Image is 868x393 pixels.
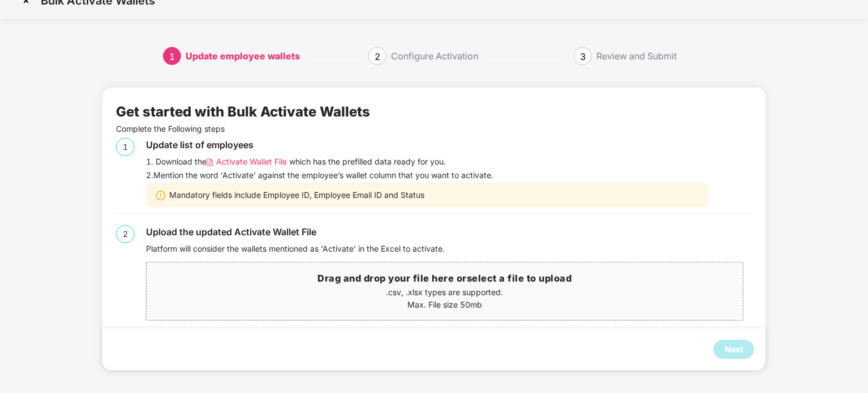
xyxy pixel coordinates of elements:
div: Update employee wallets [186,47,300,65]
div: 2. Mention the word ‘Activate’ against the employee’s wallet column that you want to activate. [146,169,752,182]
span: select a file to upload [467,273,572,284]
span: Drag and drop your file here orselect a file to upload.csv, .xlsx types are supported.Max. File s... [147,262,742,320]
div: 1. Download the which has the prefilled data ready for you. [146,156,752,168]
div: Configure Activation [391,47,478,65]
div: Review and Submit [596,47,677,65]
div: Get started with Bulk Activate Wallets [116,101,370,123]
p: Complete the Following steps [116,123,752,135]
p: Max. File size 50mb [147,299,742,311]
p: .csv, .xlsx types are supported. [147,286,742,299]
div: 2 [116,225,135,243]
div: Mandatory fields include Employee ID, Employee Email ID and Status [146,183,708,208]
div: Platform will consider the wallets mentioned as ‘Activate’ in the Excel to activate. [146,243,752,255]
h3: Drag and drop your file here or [147,271,742,286]
div: Next [725,343,743,356]
span: 1 [169,51,175,62]
span: 2 [375,51,380,62]
div: Update list of employees [146,138,752,152]
div: 1 [116,138,135,156]
img: svg+xml;base64,PHN2ZyBpZD0iV2FybmluZ18tXzIweDIwIiBkYXRhLW5hbWU9Ildhcm5pbmcgLSAyMHgyMCIgeG1sbnM9Im... [155,190,166,201]
img: svg+xml;base64,PHN2ZyB4bWxucz0iaHR0cDovL3d3dy53My5vcmcvMjAwMC9zdmciIHdpZHRoPSIxMi4wNTMiIGhlaWdodD... [207,158,213,167]
div: Upload the updated Activate Wallet File [146,225,752,239]
span: Activate Wallet File [216,156,287,168]
span: 3 [580,51,586,62]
